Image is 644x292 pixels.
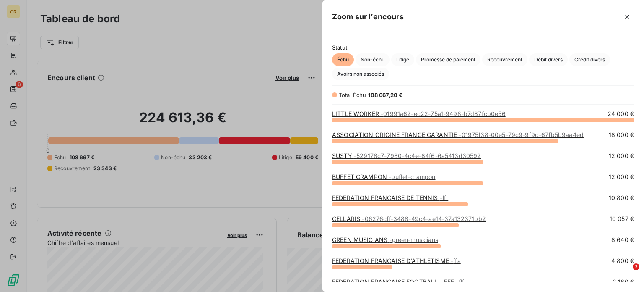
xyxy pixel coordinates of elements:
[332,194,448,201] a: FEDERATION FRANCAISE DE TENNIS
[332,44,634,51] span: Statut
[332,110,506,117] a: LITTLE WORKER
[354,152,481,159] span: - 529178c7-7980-4c4e-84f6-6a5413d30592
[611,257,634,265] span: 4 800 €
[416,53,480,66] button: Promesse de paiement
[332,236,438,243] a: GREEN MUSICIANS
[391,53,414,66] button: Litige
[332,173,436,180] a: BUFFET CRAMPON
[482,53,527,66] button: Recouvrement
[332,257,461,264] a: FEDERATION FRANCAISE D'ATHLETISME
[613,278,634,286] span: 2 160 €
[611,236,634,244] span: 8 640 €
[332,215,486,222] a: CELLARIS
[529,53,568,66] button: Débit divers
[389,236,438,243] span: - green-musicians
[615,263,636,284] iframe: Intercom live chat
[332,131,584,138] a: ASSOCIATION ORIGINE FRANCE GARANTIE
[332,11,404,23] h5: Zoom sur l’encours
[362,215,486,222] span: - 06276cff-3488-49c4-ae14-37a132371bb2
[332,53,354,66] button: Échu
[440,194,449,201] span: - fft
[610,215,634,223] span: 10 057 €
[332,68,389,80] button: Avoirs non associés
[322,110,644,282] div: grid
[609,194,634,202] span: 10 800 €
[356,53,390,66] button: Non-échu
[451,257,461,264] span: - ffa
[459,131,584,138] span: - 01975f38-00e5-79c9-9f9d-67fb5b9aa4ed
[381,110,506,117] span: - 01991a62-ec22-75a1-9498-b7d87fcb0e56
[368,92,403,98] span: 108 667,20 €
[456,278,464,285] span: - fff
[332,278,464,285] a: FEDERATION FRANCAISE FOOTBALL - FFF
[609,152,634,160] span: 12 000 €
[569,53,610,66] button: Crédit divers
[608,110,634,118] span: 24 000 €
[339,92,366,98] span: Total Échu
[633,263,639,270] span: 2
[609,131,634,139] span: 18 000 €
[389,173,435,180] span: - buffet-crampon
[332,152,481,159] a: SUSTY
[609,173,634,181] span: 12 000 €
